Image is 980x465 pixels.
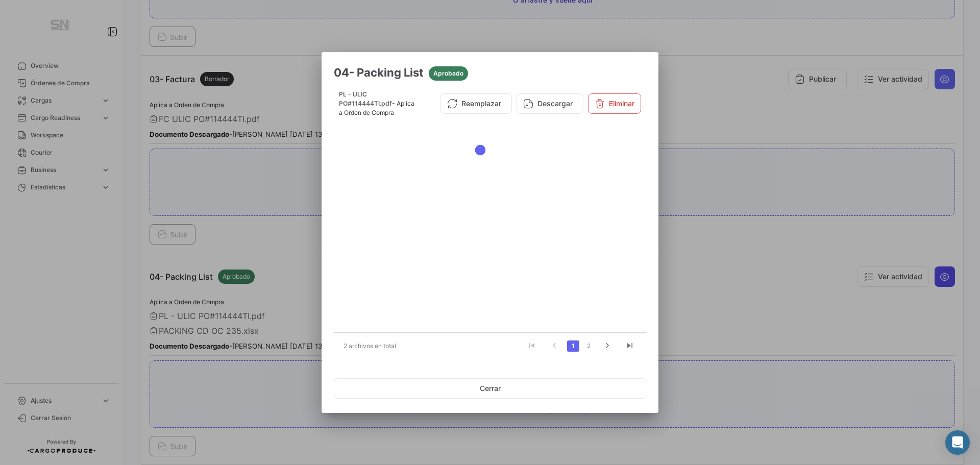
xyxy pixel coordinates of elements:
a: 1 [567,340,579,352]
li: page 2 [581,337,596,355]
span: PL - ULIC PO#114444TI.pdf [339,90,392,107]
a: go to last page [620,340,640,352]
span: Aprobado [433,69,463,78]
button: Descargar [517,93,583,114]
div: 2 archivos en total [334,333,418,359]
li: page 1 [566,337,581,355]
button: Reemplazar [440,93,512,114]
a: go to previous page [545,340,564,352]
a: go to first page [522,340,542,352]
div: Abrir Intercom Messenger [945,430,970,455]
button: Cerrar [334,378,646,399]
a: 2 [582,340,595,352]
h3: 04- Packing List [334,64,646,81]
a: go to next page [598,340,617,352]
button: Eliminar [588,93,641,114]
